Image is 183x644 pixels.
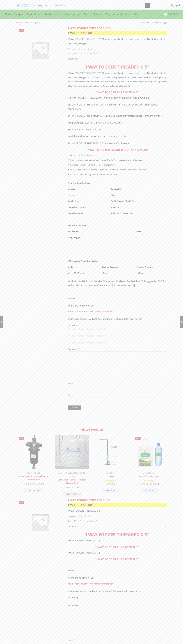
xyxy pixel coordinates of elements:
a: 2 of 5 stars [72,341,76,344]
a: 1 of 5 stars [68,327,70,330]
img: Fogger [94,435,128,469]
a: Sprayer pump [63,11,83,17]
span: Rated out of 5 [144,479,154,482]
a: Select options for “Semi-Automatic Screen Filter For Domestic Use” [24,488,43,493]
a: Domestic Use [26,471,40,475]
a: 4 of 5 stars [86,334,94,337]
a: Description [68,56,167,62]
div: Rated 5.00 out of 5 [106,479,116,482]
img: Placeholder [16,27,64,74]
bdi: 250.00 [68,30,79,36]
span: ₹ [23,482,24,486]
strong: LPD (Leakage Prevention Device) [68,259,98,263]
div: Rated 4.33 out of 5 [144,479,155,482]
a: फॉगर [88,515,92,518]
a: Filter [83,11,93,17]
span: ₹ [68,30,69,36]
strong: Material [68,187,75,191]
a: 1 of 5 stars [68,341,70,344]
span: – [55,486,89,489]
a: Add to cart: “Fogger” [102,488,120,493]
a: Home [16,21,22,25]
a: Fogger [94,475,128,478]
h2: Reviews [68,297,167,302]
a: Products [93,11,105,17]
a: Select options for “Jal Samrat Foam Based Water Storage Tank” [62,491,82,497]
h2: 1 WAY FOGGER THREADED 0.5″ [68,91,167,94]
h1: 1 WAY FOGGER THREADED 0.5″ [68,27,167,30]
a: 4 of 5 stars [86,327,94,330]
h3: 1 WAY FOGGER THREADED 0.5″ [68,557,167,561]
nav: Breadcrumb [16,21,40,25]
a: Home [4,11,13,17]
a: Drip Irrigation [44,11,63,17]
label: Your review [68,604,167,607]
p: There are no reviews yet. [68,304,167,308]
a: 1 of 5 stars [68,334,70,337]
a: Add to cart: “Heera Vermi Nursery” [141,488,158,493]
p: 1 WAY FOGGER THREADED 0.5″ [68,509,167,513]
bdi: 0.00 [173,12,179,16]
a: Description [68,523,167,530]
strong: Technical Specifications [68,181,90,185]
p: 1 WAY FOGGER THREADED 0.5″ Now [68,71,167,88]
a: Semi-Automatic Screen Filter For Domestic Use [16,475,51,481]
span: Categories: , [68,48,98,51]
a: Return to previous page [142,21,167,25]
bdi: 3,500.00 [139,482,149,486]
li: Organic or Convention fields. [70,153,167,157]
span: Be the first to review “1 WAY FOGGER THREADED 0.5″” [68,310,167,315]
div: 3 / 6 [92,433,130,495]
label: Your review [68,347,167,351]
strong: Green [136,230,141,233]
h3: 1 WAY FOGGER THREADED 0.5″ Applications [68,148,167,152]
img: Jal Samrat Foam Based Water Storage Tank [55,435,89,469]
li: Evaporative cooling and humidifying control for Greenhouse and long tunnels. [70,158,167,162]
a: Sign in [154,3,181,8]
span: – [16,482,51,486]
span: Sale [19,501,24,504]
strong: Operating Pressure [68,206,86,209]
span: Cart [167,12,172,16]
a: Domestic Use [143,471,157,475]
a: Shop [25,21,30,25]
li: In Cattle sheds, poultry farms maintain temperature. [70,173,167,177]
a: 5 of 5 stars [96,327,106,330]
a: Fogger [33,21,40,25]
p: There are no reviews yet. [68,576,167,580]
a: About Us [112,11,124,17]
button: Search button [145,3,150,8]
bdi: 32,500.00 [72,486,83,490]
sup: 2 [106,120,107,123]
p: 6) High distribution uniformity and coverage – 7.5 lit/hr. [68,134,167,139]
bdi: 225.00 [81,502,92,508]
span: Sale [19,437,24,440]
a: 4 of 5 stars [86,341,94,344]
span: Related products [79,427,104,432]
h2: Reviews [68,569,167,574]
p: Kindly Note: Additional Courier Charges applicable as For batch of 10 Foggers Rs.100/- for Mahara... [68,279,167,288]
strong: Pattern [68,193,75,197]
strong: 1.5 bar [102,271,108,275]
p: 1) 1 WAY FOGGER THREADED 0.5″ Can be easily fit on PVC or Aqua PVC pipe. [68,96,167,100]
p: 4) Operating pressure – 2.5 kg / cm to 4.0 kg/ cm . [68,121,167,125]
h1: 1 WAY FOGGER THREADED 0.5″ [68,498,167,502]
a: Heera [PERSON_NAME] [133,475,167,478]
li: In these pandemic conditions to sanitize the whole body in the sanitization chamber. [70,168,167,172]
strong: 4 Kg/cm [111,206,119,209]
img: Heera Vermi Nursery [133,435,167,469]
label: Your rating [68,596,167,599]
sup: 2 [119,205,120,207]
a: Jal Samrat Foam Based Water Storage Tank [55,478,89,485]
span: ₹ [107,482,108,486]
strong: Single Fogger [68,236,81,239]
span: Your email address will not be published. Required fields are marked [68,589,142,594]
sup: 2 [121,120,122,123]
span: Categories: , [68,515,92,518]
strong: 7.5 [136,236,139,239]
span: ₹ [139,482,140,486]
img: Placeholder [16,498,64,546]
input: Search for... [53,3,145,8]
span: ₹ [72,486,73,490]
span: ₹ [68,502,69,508]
